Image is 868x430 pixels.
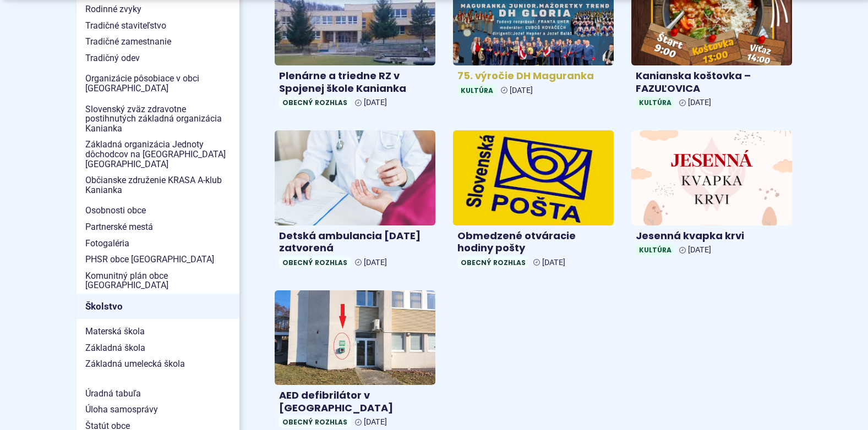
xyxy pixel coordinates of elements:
span: Osobnosti obce [85,202,231,219]
span: Kultúra [457,85,496,96]
span: Materská škola [85,323,231,340]
span: [DATE] [688,98,711,107]
h4: AED defibrilátor v [GEOGRAPHIC_DATA] [279,389,431,414]
span: Komunitný plán obce [GEOGRAPHIC_DATA] [85,268,231,294]
h4: Obmedzené otváracie hodiny pošty [457,230,609,255]
span: Tradičné zamestnanie [85,34,231,50]
a: PHSR obce [GEOGRAPHIC_DATA] [77,251,239,268]
a: Rodinné zvyky [77,1,239,18]
a: Úradná tabuľa [77,385,239,402]
a: Školstvo [77,294,239,319]
span: Organizácie pôsobiace v obci [GEOGRAPHIC_DATA] [85,70,231,96]
a: Jesenná kvapka krvi Kultúra [DATE] [631,130,792,260]
span: Fotogaléria [85,235,231,252]
span: Občianske združenie KRASA A-klub Kanianka [85,172,231,198]
a: Tradičné zamestnanie [77,34,239,50]
span: PHSR obce [GEOGRAPHIC_DATA] [85,251,231,268]
span: [DATE] [364,98,387,107]
span: Slovenský zväz zdravotne postihnutých základná organizácia Kanianka [85,101,231,137]
span: Tradičný odev [85,50,231,67]
span: [DATE] [542,258,565,267]
h4: Kanianska koštovka – FAZUĽOVICA [636,70,788,95]
span: Úloha samosprávy [85,401,231,418]
span: Obecný rozhlas [457,257,529,268]
a: Detská ambulancia [DATE] zatvorená Obecný rozhlas [DATE] [275,130,435,273]
span: Rodinné zvyky [85,1,231,18]
h4: Plenárne a triedne RZ v Spojenej škole Kanianka [279,70,431,95]
h4: Jesenná kvapka krvi [636,230,788,242]
span: Základná umelecká škola [85,356,231,372]
span: Úradná tabuľa [85,385,231,402]
span: Kultúra [636,97,675,108]
span: Kultúra [636,244,675,256]
a: Organizácie pôsobiace v obci [GEOGRAPHIC_DATA] [77,70,239,96]
span: Základná organizácia Jednoty dôchodcov na [GEOGRAPHIC_DATA] [GEOGRAPHIC_DATA] [85,136,231,172]
span: Obecný rozhlas [279,97,351,108]
a: Základná umelecká škola [77,356,239,372]
a: Úloha samosprávy [77,401,239,418]
a: Občianske združenie KRASA A-klub Kanianka [77,172,239,198]
span: Partnerské mestá [85,219,231,235]
span: Školstvo [85,298,231,315]
h4: Detská ambulancia [DATE] zatvorená [279,230,431,255]
span: Obecný rozhlas [279,257,351,268]
span: [DATE] [510,86,533,95]
a: Komunitný plán obce [GEOGRAPHIC_DATA] [77,268,239,294]
a: Slovenský zväz zdravotne postihnutých základná organizácia Kanianka [77,101,239,137]
a: Partnerské mestá [77,219,239,235]
span: [DATE] [688,245,711,255]
span: [DATE] [364,258,387,267]
a: Tradičné staviteľstvo [77,18,239,34]
a: Osobnosti obce [77,202,239,219]
a: Fotogaléria [77,235,239,252]
span: Obecný rozhlas [279,416,351,428]
a: Tradičný odev [77,50,239,67]
a: Materská škola [77,323,239,340]
span: Tradičné staviteľstvo [85,18,231,34]
span: Základná škola [85,340,231,356]
a: Základná organizácia Jednoty dôchodcov na [GEOGRAPHIC_DATA] [GEOGRAPHIC_DATA] [77,136,239,172]
a: Základná škola [77,340,239,356]
h4: 75. výročie DH Maguranka [457,70,609,82]
a: Obmedzené otváracie hodiny pošty Obecný rozhlas [DATE] [453,130,614,273]
span: [DATE] [364,417,387,427]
